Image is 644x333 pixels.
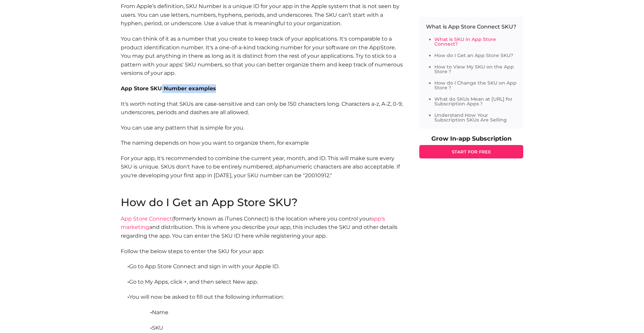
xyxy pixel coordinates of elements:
p: You can use any pattern that is simple for you. [121,124,406,132]
b: · [150,309,152,316]
h2: How do I Get an App Store SKU? [121,197,406,208]
p: For your app, it's recommended to combine the current year, month, and ID. This will make sure ev... [121,154,406,197]
a: What is SKU in App Store Connect? [434,36,496,47]
b: · [127,294,129,300]
a: How do I Change the SKU on App Store？ [434,80,517,91]
p: The naming depends on how you want to organize them, for example [121,139,406,147]
p: SKU [121,324,406,332]
p: Go to My Apps, click +, and then select New app. [121,278,406,286]
p: You can think of it as a number that you create to keep track of your applications. It's comparab... [121,35,406,78]
p: From Apple’s definition, SKU Number is a unique ID for your app in the Apple system that is not s... [121,2,406,28]
p: What is App Store Connect SKU? [426,23,517,30]
a: Understand How Your Subscription SKUs Are Selling [434,112,507,123]
b: · [127,279,129,285]
p: Name [121,308,406,317]
b: · [127,263,129,270]
p: It's worth noting that SKUs are case-sensitive and can only be 150 characters long. Characters a-... [121,100,406,117]
p: Follow the below steps to enter the SKU for your app: [121,247,406,256]
b: App Store SKU Number examples [121,85,216,92]
a: What do SKUs Mean at [URL] for Subscription Apps？ [434,96,513,107]
a: START FOR FREE [419,145,523,158]
a: App Store Connect [121,216,172,222]
p: Grow In-app Subscription [419,136,523,142]
p: You will now be asked to fill out the following information: [121,293,406,301]
b: · [150,325,152,331]
a: How to View My SKU on the App Store？ [434,64,514,75]
a: How do I Get an App Store SKU? [434,52,513,58]
p: Go to App Store Connect and sign in with your Apple ID. [121,262,406,271]
p: (formerly known as iTunes Connect) is the location where you control your and distribution. This ... [121,215,406,240]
